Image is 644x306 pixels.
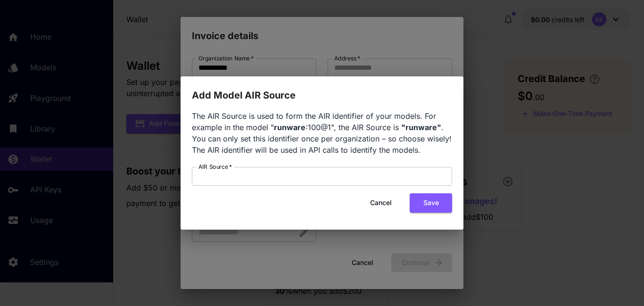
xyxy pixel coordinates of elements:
b: "runware" [401,123,441,132]
button: Cancel [360,193,402,213]
h2: Add Model AIR Source [181,76,463,103]
b: runware [274,123,305,132]
span: The AIR Source is used to form the AIR identifier of your models. For example in the model " :100... [192,111,452,155]
button: Save [410,193,452,213]
label: AIR Source [198,163,232,171]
